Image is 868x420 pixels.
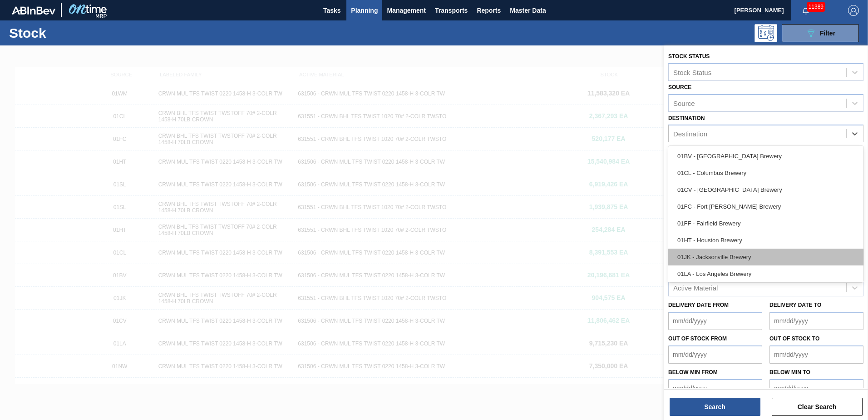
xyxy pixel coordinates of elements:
[668,345,762,364] input: mm/dd/yyyy
[782,24,859,42] button: Filter
[387,5,426,16] span: Management
[322,5,342,16] span: Tasks
[668,181,863,198] div: 01CV - [GEOGRAPHIC_DATA] Brewery
[668,312,762,330] input: mm/dd/yyyy
[12,6,55,15] img: TNhmsLtSVTkK8tSr43FrP2fwEKptu5GPRR3wAAAABJRU5ErkJggg==
[668,84,691,90] label: Source
[673,284,718,292] div: Active Material
[351,5,378,16] span: Planning
[668,53,710,60] label: Stock Status
[668,165,863,181] div: 01CL - Columbus Brewery
[820,30,835,37] span: Filter
[848,5,859,16] img: Logout
[668,145,710,152] label: Coordination
[668,215,863,232] div: 01FF - Fairfield Brewery
[769,379,863,397] input: mm/dd/yyyy
[668,265,863,282] div: 01LA - Los Angeles Brewery
[668,302,729,308] label: Delivery Date from
[668,198,863,215] div: 01FC - Fort [PERSON_NAME] Brewery
[477,5,501,16] span: Reports
[668,232,863,249] div: 01HT - Houston Brewery
[668,379,762,397] input: mm/dd/yyyy
[791,4,820,17] button: Notifications
[673,68,711,76] div: Stock Status
[769,312,863,330] input: mm/dd/yyyy
[755,24,777,42] div: Programming: no user selected
[769,369,810,375] label: Below Min to
[668,148,863,165] div: 01BV - [GEOGRAPHIC_DATA] Brewery
[769,302,821,308] label: Delivery Date to
[668,249,863,265] div: 01JK - Jacksonville Brewery
[668,115,705,121] label: Destination
[668,335,727,342] label: Out of Stock from
[769,335,819,342] label: Out of Stock to
[807,2,825,12] span: 11389
[673,130,707,138] div: Destination
[435,5,468,16] span: Transports
[9,28,145,38] h1: Stock
[668,369,718,375] label: Below Min from
[510,5,546,16] span: Master Data
[769,345,863,364] input: mm/dd/yyyy
[673,99,695,107] div: Source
